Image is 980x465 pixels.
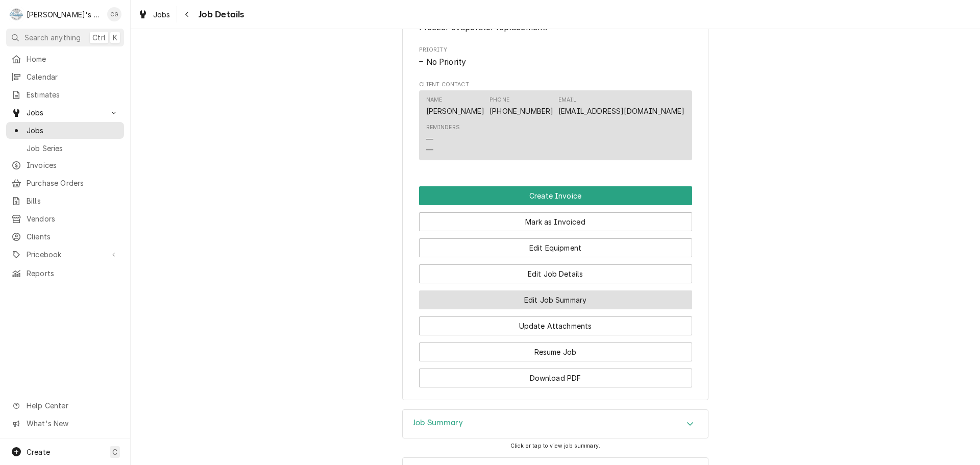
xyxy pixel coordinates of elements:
[6,68,124,85] a: Calendar
[426,144,433,155] div: —
[413,418,463,428] h3: Job Summary
[419,264,692,283] button: Edit Job Details
[6,397,124,414] a: Go to Help Center
[419,238,692,257] button: Edit Equipment
[419,361,692,387] div: Button Group Row
[92,32,106,43] span: Ctrl
[6,51,124,67] a: Home
[27,213,119,224] span: Vendors
[153,9,170,20] span: Jobs
[6,157,124,174] a: Invoices
[419,205,692,231] div: Button Group Row
[403,410,708,438] div: Accordion Header
[27,143,119,154] span: Job Series
[419,81,692,165] div: Client Contact
[419,186,692,205] button: Create Invoice
[419,186,692,205] div: Button Group Row
[558,107,684,115] a: [EMAIL_ADDRESS][DOMAIN_NAME]
[426,124,460,132] div: Reminders
[6,29,124,46] button: Search anythingCtrlK
[107,7,121,21] div: Christine Gutierrez's Avatar
[6,140,124,157] a: Job Series
[419,90,692,160] div: Contact
[9,7,23,21] div: Rudy's Commercial Refrigeration's Avatar
[419,46,692,68] div: Priority
[6,265,124,282] a: Reports
[6,415,124,432] a: Go to What's New
[426,96,485,116] div: Name
[419,335,692,361] div: Button Group Row
[6,210,124,227] a: Vendors
[419,186,692,387] div: Button Group
[27,418,118,429] span: What's New
[134,6,175,23] a: Jobs
[419,283,692,309] div: Button Group Row
[27,160,119,170] span: Invoices
[489,96,509,104] div: Phone
[419,90,692,165] div: Client Contact List
[27,231,119,242] span: Clients
[419,231,692,257] div: Button Group Row
[107,7,121,21] div: CG
[27,125,119,136] span: Jobs
[558,96,684,116] div: Email
[113,32,117,43] span: K
[419,46,692,54] span: Priority
[27,9,102,20] div: [PERSON_NAME]'s Commercial Refrigeration
[419,369,692,387] button: Download PDF
[179,6,195,22] button: Navigate back
[419,56,692,68] span: Priority
[195,8,244,21] span: Job Details
[9,7,23,21] div: R
[27,448,50,456] span: Create
[27,268,119,279] span: Reports
[426,134,433,144] div: —
[403,410,708,438] button: Accordion Details Expand Trigger
[6,246,124,263] a: Go to Pricebook
[6,122,124,139] a: Jobs
[419,342,692,361] button: Resume Job
[27,195,119,206] span: Bills
[426,106,485,116] div: [PERSON_NAME]
[27,249,104,260] span: Pricebook
[27,71,119,82] span: Calendar
[6,104,124,121] a: Go to Jobs
[419,290,692,309] button: Edit Job Summary
[558,96,576,104] div: Email
[402,409,708,439] div: Job Summary
[489,96,553,116] div: Phone
[6,192,124,209] a: Bills
[6,86,124,103] a: Estimates
[426,124,460,155] div: Reminders
[27,54,119,64] span: Home
[419,316,692,335] button: Update Attachments
[6,175,124,191] a: Purchase Orders
[27,400,118,411] span: Help Center
[419,81,692,89] span: Client Contact
[27,89,119,100] span: Estimates
[419,212,692,231] button: Mark as Invoiced
[24,32,81,43] span: Search anything
[112,447,117,457] span: C
[27,107,104,118] span: Jobs
[510,443,600,449] span: Click or tap to view job summary.
[489,107,553,115] a: [PHONE_NUMBER]
[419,257,692,283] div: Button Group Row
[419,309,692,335] div: Button Group Row
[27,178,119,188] span: Purchase Orders
[419,56,692,68] div: No Priority
[6,228,124,245] a: Clients
[426,96,443,104] div: Name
